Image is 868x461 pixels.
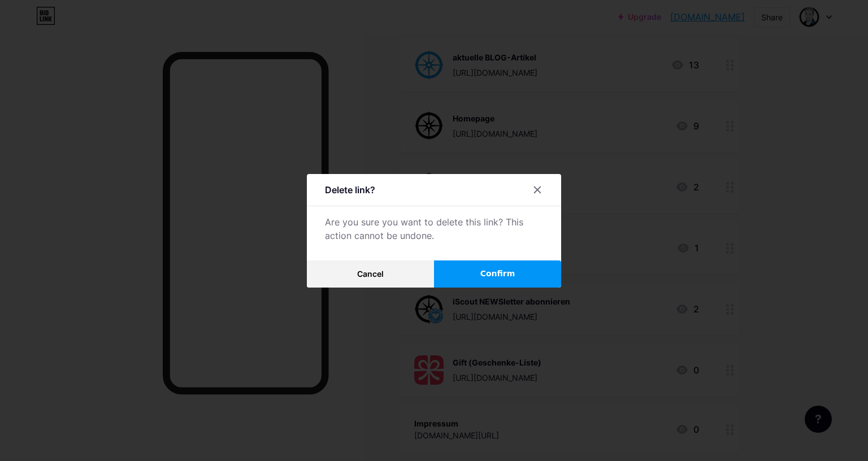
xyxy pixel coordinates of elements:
[325,215,543,242] div: Are you sure you want to delete this link? This action cannot be undone.
[307,260,434,288] button: Cancel
[357,269,384,279] span: Cancel
[480,268,515,280] span: Confirm
[325,183,375,197] div: Delete link?
[434,260,561,288] button: Confirm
